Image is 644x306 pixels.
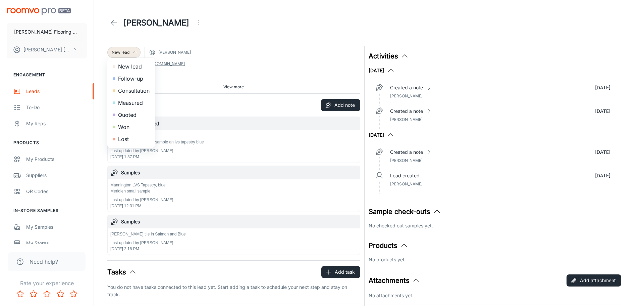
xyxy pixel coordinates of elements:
[107,73,155,85] li: Follow-up
[107,60,155,73] li: New lead
[107,97,155,109] li: Measured
[107,85,155,97] li: Consultation
[107,121,155,133] li: Won
[107,133,155,145] li: Lost
[107,109,155,121] li: Quoted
